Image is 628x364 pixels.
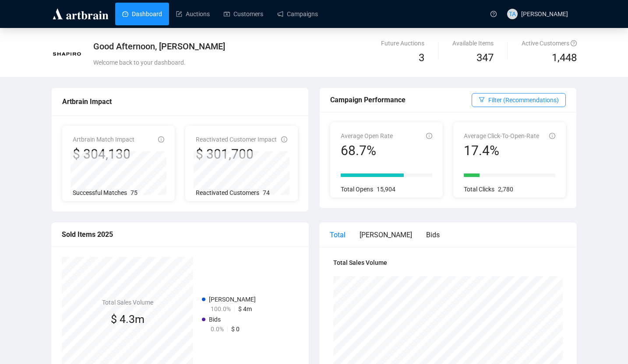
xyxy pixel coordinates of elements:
span: 75 [131,189,138,196]
span: Average Click-To-Open-Rate [464,132,539,139]
div: Future Auctions [381,38,424,48]
span: Reactivated Customers [196,189,259,196]
h4: Total Sales Volume [102,298,153,307]
img: logo [51,7,110,21]
div: $ 304,130 [73,146,134,163]
div: Bids [426,229,440,240]
span: info-circle [549,133,555,139]
span: 15,904 [377,186,395,193]
div: $ 301,700 [196,146,277,163]
span: $ 4m [238,305,252,312]
div: Good Afternoon, [PERSON_NAME] [93,40,399,52]
span: 74 [263,189,270,196]
span: Bids [209,316,221,323]
img: 1743690364768-453484.png [52,39,82,69]
a: Dashboard [122,3,162,25]
span: 0.0% [211,326,224,333]
div: Sold Items 2025 [62,229,298,240]
span: Reactivated Customer Impact [196,136,277,143]
span: info-circle [158,136,164,142]
span: Filter (Recommendations) [488,95,559,105]
span: Successful Matches [73,189,127,196]
span: [PERSON_NAME] [521,10,568,17]
h4: Total Sales Volume [333,258,563,267]
span: TA [509,9,516,19]
div: Welcome back to your dashboard. [93,58,399,67]
div: Campaign Performance [330,94,472,105]
span: 347 [476,52,494,64]
span: Average Open Rate [341,132,393,139]
span: 2,780 [498,186,513,193]
span: 3 [419,52,424,64]
span: Total Clicks [464,186,494,193]
span: info-circle [281,136,287,142]
span: 1,448 [552,50,577,66]
span: info-circle [426,133,432,139]
a: Auctions [176,3,210,25]
a: Campaigns [277,3,318,25]
span: 100.0% [211,305,231,312]
div: Artbrain Impact [62,96,298,107]
span: $ 4.3m [111,313,145,326]
a: Customers [224,3,263,25]
div: 68.7% [341,142,393,159]
span: $ 0 [231,326,240,333]
span: Active Customers [522,40,577,47]
button: Filter (Recommendations) [472,93,566,107]
span: [PERSON_NAME] [209,296,256,303]
span: Artbrain Match Impact [73,136,134,143]
span: Total Opens [341,186,373,193]
span: question-circle [490,11,497,17]
span: filter [479,97,485,103]
div: [PERSON_NAME] [360,229,412,240]
div: 17.4% [464,142,539,159]
div: Available Items [452,38,494,48]
div: Total [330,229,346,240]
span: question-circle [571,40,577,46]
